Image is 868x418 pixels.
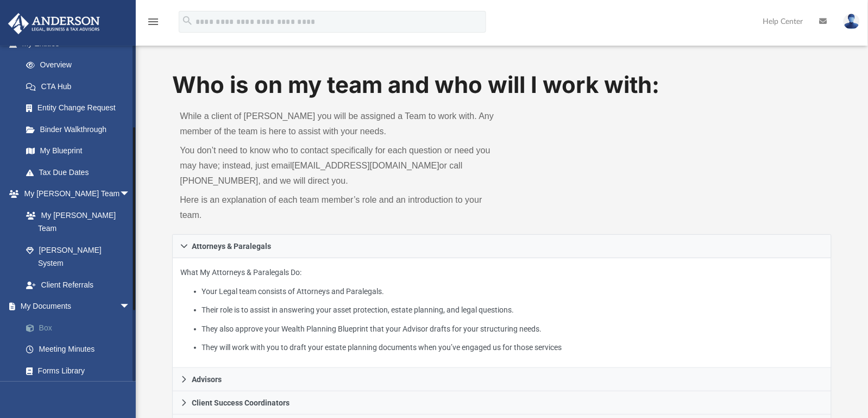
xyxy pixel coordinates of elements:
[147,21,160,28] a: menu
[15,76,147,97] a: CTA Hub
[15,204,136,239] a: My [PERSON_NAME] Team
[180,143,494,189] p: You don’t need to know who to contact specifically for each question or need you may have; instea...
[15,97,147,119] a: Entity Change Request
[15,54,147,76] a: Overview
[192,399,290,407] span: Client Success Coordinators
[172,234,831,258] a: Attorneys & Paralegals
[15,118,147,140] a: Binder Walkthrough
[5,13,103,34] img: Anderson Advisors Platinum Portal
[844,14,860,29] img: User Pic
[180,109,494,139] p: While a client of [PERSON_NAME] you will be assigned a Team to work with. Any member of the team ...
[192,376,222,383] span: Advisors
[15,161,147,183] a: Tax Due Dates
[119,183,141,205] span: arrow_drop_down
[202,303,823,317] li: Their role is to assist in answering your asset protection, estate planning, and legal questions.
[192,242,271,250] span: Attorneys & Paralegals
[180,266,823,354] p: What My Attorneys & Paralegals Do:
[15,339,147,360] a: Meeting Minutes
[8,296,147,317] a: My Documentsarrow_drop_down
[8,183,141,205] a: My [PERSON_NAME] Teamarrow_drop_down
[292,161,439,170] a: [EMAIL_ADDRESS][DOMAIN_NAME]
[172,391,831,415] a: Client Success Coordinators
[202,341,823,354] li: They will work with you to draft your estate planning documents when you’ve engaged us for those ...
[15,140,141,162] a: My Blueprint
[15,382,147,403] a: Notarize
[147,15,160,28] i: menu
[202,285,823,298] li: Your Legal team consists of Attorneys and Paralegals.
[119,296,141,318] span: arrow_drop_down
[15,274,141,296] a: Client Referrals
[181,15,193,27] i: search
[15,360,141,382] a: Forms Library
[15,239,141,274] a: [PERSON_NAME] System
[172,69,831,101] h1: Who is on my team and who will I work with:
[180,192,494,223] p: Here is an explanation of each team member’s role and an introduction to your team.
[172,368,831,391] a: Advisors
[172,258,831,369] div: Attorneys & Paralegals
[15,317,147,339] a: Box
[202,322,823,336] li: They also approve your Wealth Planning Blueprint that your Advisor drafts for your structuring ne...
